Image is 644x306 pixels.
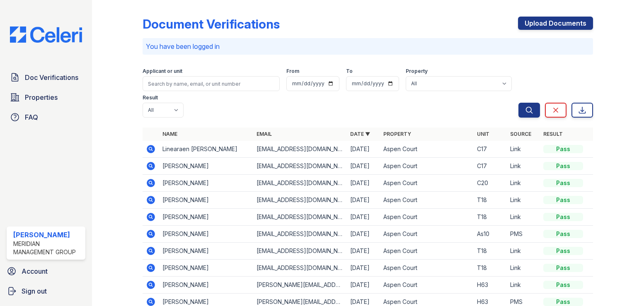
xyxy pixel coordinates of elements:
td: [PERSON_NAME] [159,243,253,260]
span: Properties [25,92,58,102]
td: PMS [507,226,540,243]
td: [EMAIL_ADDRESS][DOMAIN_NAME] [253,141,347,158]
div: Pass [543,162,583,170]
td: [EMAIL_ADDRESS][DOMAIN_NAME] [253,158,347,175]
td: [PERSON_NAME] [159,260,253,277]
td: [EMAIL_ADDRESS][DOMAIN_NAME] [253,192,347,209]
td: [DATE] [347,141,380,158]
td: Aspen Court [380,209,474,226]
td: [EMAIL_ADDRESS][DOMAIN_NAME] [253,209,347,226]
div: Pass [543,145,583,153]
td: Link [507,260,540,277]
td: C17 [474,141,507,158]
div: Pass [543,281,583,289]
div: Pass [543,213,583,221]
td: [EMAIL_ADDRESS][DOMAIN_NAME] [253,260,347,277]
div: Pass [543,264,583,272]
a: Source [510,131,531,137]
img: CE_Logo_Blue-a8612792a0a2168367f1c8372b55b34899dd931a85d93a1a3d3e32e68fde9ad4.png [3,27,89,43]
a: Date ▼ [350,131,370,137]
td: Aspen Court [380,277,474,294]
span: FAQ [25,112,38,122]
td: Link [507,175,540,192]
td: H63 [474,277,507,294]
td: [EMAIL_ADDRESS][DOMAIN_NAME] [253,175,347,192]
td: C20 [474,175,507,192]
a: Email [257,131,272,137]
td: Linearaen [PERSON_NAME] [159,141,253,158]
td: [DATE] [347,277,380,294]
label: From [286,68,299,75]
div: Pass [543,196,583,204]
td: [DATE] [347,260,380,277]
td: Aspen Court [380,260,474,277]
td: Link [507,209,540,226]
td: [PERSON_NAME] [159,158,253,175]
td: [PERSON_NAME] [159,226,253,243]
td: [PERSON_NAME] [159,209,253,226]
a: Name [162,131,177,137]
td: T18 [474,192,507,209]
td: [PERSON_NAME] [159,277,253,294]
div: Document Verifications [143,17,280,31]
div: Pass [543,230,583,238]
label: Applicant or unit [143,68,182,75]
div: Pass [543,179,583,187]
td: Link [507,141,540,158]
td: [DATE] [347,209,380,226]
td: Link [507,158,540,175]
td: [DATE] [347,175,380,192]
span: Sign out [22,286,47,296]
td: T18 [474,209,507,226]
td: [EMAIL_ADDRESS][DOMAIN_NAME] [253,226,347,243]
a: Account [3,263,89,279]
a: Property [383,131,411,137]
label: Result [143,94,158,101]
td: Aspen Court [380,175,474,192]
td: [DATE] [347,192,380,209]
a: Sign out [3,283,89,299]
td: [PERSON_NAME] [159,175,253,192]
p: You have been logged in [146,41,590,51]
td: Link [507,192,540,209]
td: Aspen Court [380,141,474,158]
td: Aspen Court [380,243,474,260]
a: FAQ [7,109,85,125]
a: Properties [7,89,85,106]
input: Search by name, email, or unit number [143,76,280,91]
td: [DATE] [347,158,380,175]
div: Meridian Management Group [13,240,82,256]
div: [PERSON_NAME] [13,230,82,240]
td: [PERSON_NAME][EMAIL_ADDRESS][DOMAIN_NAME] [253,277,347,294]
span: Account [22,266,48,276]
td: As10 [474,226,507,243]
td: [EMAIL_ADDRESS][DOMAIN_NAME] [253,243,347,260]
a: Unit [477,131,489,137]
label: To [346,68,353,75]
div: Pass [543,247,583,255]
div: Pass [543,298,583,306]
td: T18 [474,243,507,260]
a: Result [543,131,563,137]
td: Aspen Court [380,226,474,243]
td: [DATE] [347,226,380,243]
td: Link [507,243,540,260]
td: C17 [474,158,507,175]
td: Aspen Court [380,158,474,175]
td: [DATE] [347,243,380,260]
a: Doc Verifications [7,69,85,86]
label: Property [406,68,428,75]
td: T18 [474,260,507,277]
span: Doc Verifications [25,72,78,82]
a: Upload Documents [518,17,593,30]
td: Aspen Court [380,192,474,209]
td: [PERSON_NAME] [159,192,253,209]
td: Link [507,277,540,294]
